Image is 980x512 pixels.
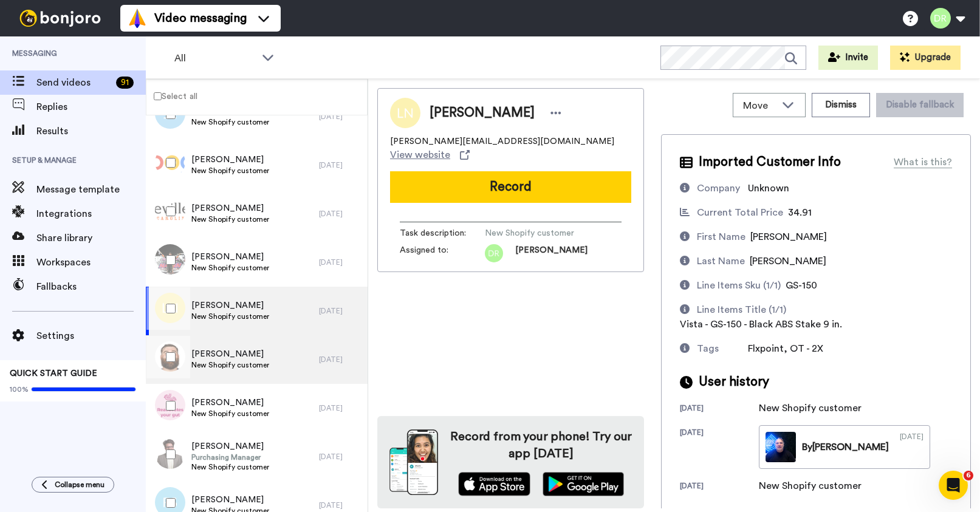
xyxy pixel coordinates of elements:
[191,251,269,263] span: [PERSON_NAME]
[154,92,162,100] input: Select all
[36,182,146,197] span: Message template
[759,401,862,415] div: New Shopify customer
[191,202,269,214] span: [PERSON_NAME]
[759,425,930,469] a: By[PERSON_NAME][DATE]
[939,471,968,500] iframe: Intercom live chat
[759,479,862,493] div: New Shopify customer
[32,477,114,493] button: Collapse menu
[36,279,146,294] span: Fallbacks
[10,384,29,394] span: 100%
[319,403,362,413] div: [DATE]
[390,135,614,148] span: [PERSON_NAME][EMAIL_ADDRESS][DOMAIN_NAME]
[900,432,923,462] div: [DATE]
[876,93,964,117] button: Disable fallback
[390,171,631,203] button: Record
[964,471,973,480] span: 6
[543,472,625,496] img: playstore
[191,263,269,273] span: New Shopify customer
[697,230,745,244] div: First Name
[191,462,269,472] span: New Shopify customer
[786,281,817,290] span: GS-150
[788,208,812,217] span: 34.91
[697,278,781,293] div: Line Items Sku (1/1)
[400,227,485,239] span: Task description :
[36,255,146,270] span: Workspaces
[191,299,269,312] span: [PERSON_NAME]
[10,369,97,378] span: QUICK START GUIDE
[802,440,889,454] div: By [PERSON_NAME]
[146,89,197,103] label: Select all
[319,306,362,316] div: [DATE]
[697,302,786,317] div: Line Items Title (1/1)
[191,360,269,370] span: New Shopify customer
[748,344,823,353] span: Flxpoint, OT - 2X
[319,209,362,219] div: [DATE]
[697,341,719,356] div: Tags
[36,231,146,245] span: Share library
[400,244,485,262] span: Assigned to:
[319,258,362,267] div: [DATE]
[430,104,535,122] span: [PERSON_NAME]
[191,409,269,418] span: New Shopify customer
[680,403,759,415] div: [DATE]
[680,319,842,329] span: Vista - GS-150 - Black ABS Stake 9 in.
[36,100,146,114] span: Replies
[191,440,269,452] span: [PERSON_NAME]
[458,472,530,496] img: appstore
[750,232,827,242] span: [PERSON_NAME]
[15,10,106,27] img: bj-logo-header-white.svg
[699,153,841,171] span: Imported Customer Info
[154,10,247,27] span: Video messaging
[36,124,146,138] span: Results
[319,112,362,121] div: [DATE]
[818,46,878,70] button: Invite
[697,254,745,268] div: Last Name
[699,373,769,391] span: User history
[485,244,503,262] img: dr.png
[680,481,759,493] div: [DATE]
[174,51,256,66] span: All
[319,500,362,510] div: [DATE]
[191,154,269,166] span: [PERSON_NAME]
[191,117,269,127] span: New Shopify customer
[697,181,740,196] div: Company
[485,227,600,239] span: New Shopify customer
[191,348,269,360] span: [PERSON_NAME]
[55,480,105,490] span: Collapse menu
[450,428,632,462] h4: Record from your phone! Try our app [DATE]
[319,355,362,364] div: [DATE]
[191,312,269,321] span: New Shopify customer
[390,148,450,162] span: View website
[128,9,147,28] img: vm-color.svg
[319,452,362,462] div: [DATE]
[890,46,961,70] button: Upgrade
[36,207,146,221] span: Integrations
[191,397,269,409] span: [PERSON_NAME]
[390,98,420,128] img: Image of Larry Nace
[191,214,269,224] span: New Shopify customer
[191,494,269,506] span: [PERSON_NAME]
[36,329,146,343] span: Settings
[680,428,759,469] div: [DATE]
[743,98,776,113] span: Move
[389,429,438,495] img: download
[748,183,789,193] span: Unknown
[515,244,588,262] span: [PERSON_NAME]
[390,148,470,162] a: View website
[319,160,362,170] div: [DATE]
[894,155,952,169] div: What is this?
[116,77,134,89] div: 91
[697,205,783,220] div: Current Total Price
[191,452,269,462] span: Purchasing Manager
[191,166,269,176] span: New Shopify customer
[812,93,870,117] button: Dismiss
[750,256,826,266] span: [PERSON_NAME]
[36,75,111,90] span: Send videos
[766,432,796,462] img: b81f9c09-32c1-4197-a056-210c0ce91fb2-thumb.jpg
